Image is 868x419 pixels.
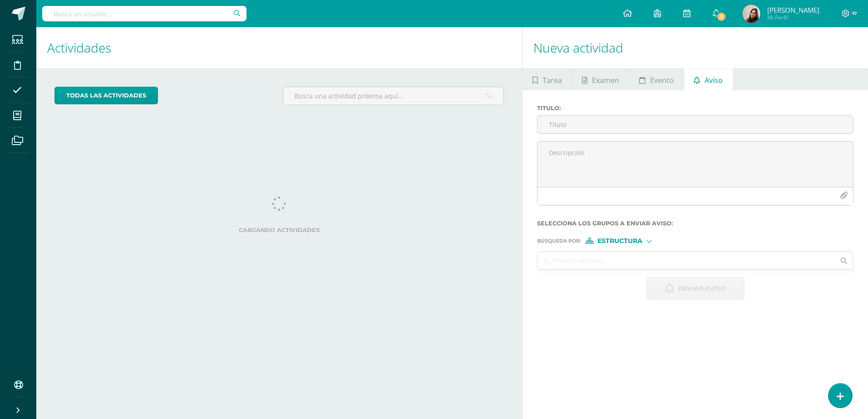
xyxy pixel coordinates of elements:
h1: Actividades [47,27,511,68]
span: Enviar aviso [678,278,726,300]
a: Examen [572,68,629,90]
label: Cargando actividades [54,227,504,234]
input: Busca un usuario... [42,6,247,21]
label: Titulo : [537,105,853,112]
span: [PERSON_NAME] [767,5,819,15]
input: Busca una actividad próxima aquí... [283,87,503,105]
input: Titulo [538,116,853,133]
span: 7 [716,12,726,22]
a: Evento [629,68,683,90]
span: Búsqueda por : [537,239,581,244]
span: Estructura [597,239,642,244]
button: Enviar aviso [646,277,745,300]
img: 1fd3dd1cd182faa4a90c6c537c1d09a2.png [742,5,760,23]
span: Tarea [542,69,562,91]
span: Evento [650,69,674,91]
label: Selecciona los grupos a enviar aviso : [537,220,853,227]
span: Examen [592,69,619,91]
div: [object Object] [586,238,654,244]
a: Tarea [523,68,572,90]
span: Mi Perfil [767,14,819,21]
input: Ej. Primero primaria [538,252,835,269]
h1: Nueva actividad [533,27,857,68]
a: todas las Actividades [54,87,158,104]
a: Aviso [684,68,733,90]
span: Aviso [705,69,723,91]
